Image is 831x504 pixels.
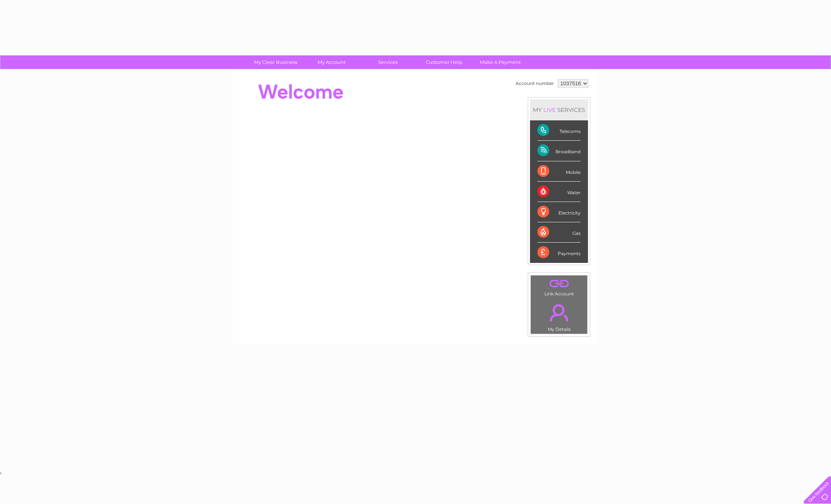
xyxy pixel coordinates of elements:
[537,141,581,161] div: Broadband
[533,277,585,290] a: .
[530,99,588,120] div: MY SERVICES
[537,120,581,141] div: Telecoms
[537,222,581,243] div: Gas
[533,300,585,326] a: .
[414,55,475,69] a: Customer Help
[542,106,557,113] div: LIVE
[537,202,581,222] div: Electricity
[358,55,418,69] a: Services
[537,243,581,263] div: Payments
[301,55,362,69] a: My Account
[537,161,581,182] div: Mobile
[530,298,588,334] td: My Details
[514,77,556,90] td: Account number
[537,182,581,202] div: Water
[245,55,306,69] a: My Clear Business
[530,275,588,298] td: Link Account
[470,55,531,69] a: Make A Payment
